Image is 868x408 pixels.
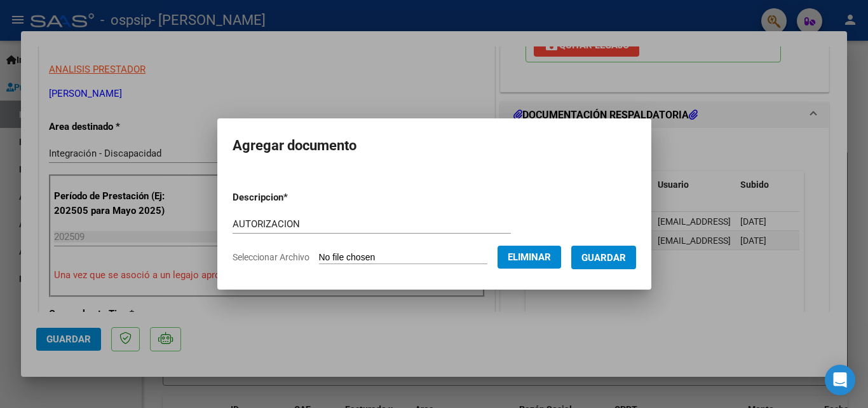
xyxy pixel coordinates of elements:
span: Guardar [581,252,626,264]
button: Eliminar [498,246,561,269]
span: Seleccionar Archivo [233,252,309,262]
span: Eliminar [508,251,551,263]
h2: Agregar documento [233,134,636,158]
p: Descripcion [233,190,354,205]
div: Open Intercom Messenger [825,365,855,395]
button: Guardar [571,246,636,269]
